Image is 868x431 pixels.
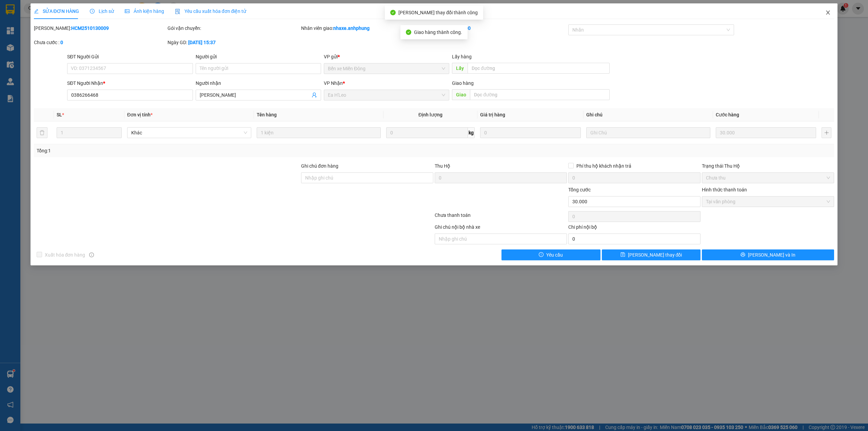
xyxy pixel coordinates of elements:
div: [PERSON_NAME]: [34,24,166,32]
span: check-circle [406,30,411,35]
span: Tổng cước [568,187,591,192]
span: Ea H'Leo [328,90,445,100]
span: [PERSON_NAME] thay đổi thành công [398,10,478,15]
div: Ngày GD: [167,39,300,46]
span: SỬA ĐƠN HÀNG [34,8,79,14]
span: Giao [452,89,470,100]
div: SĐT Người Nhận [67,79,193,87]
span: Thu Hộ [435,163,450,169]
div: VP gửi [324,53,449,60]
button: printer[PERSON_NAME] và In [702,249,834,260]
img: icon [175,9,180,14]
div: Người gửi [196,53,321,60]
input: Ghi chú đơn hàng [301,172,433,183]
input: 0 [716,127,816,138]
span: Giao hàng thành công. [414,30,462,35]
span: [PERSON_NAME] và In [748,251,795,259]
span: [PERSON_NAME] thay đổi [628,251,682,259]
button: delete [37,127,47,138]
span: info-circle [89,252,94,257]
span: picture [125,9,130,14]
button: exclamation-circleYêu cầu [501,249,600,260]
b: HCM2510130009 [71,25,109,31]
span: Đơn vị tính [127,112,153,117]
button: save[PERSON_NAME] thay đổi [602,249,701,260]
span: VP Nhận [324,80,343,86]
span: Giao hàng [452,80,474,86]
span: Phí thu hộ khách nhận trả [574,162,634,170]
span: save [620,252,625,258]
span: exclamation-circle [539,252,544,258]
b: nhaxe.anhphung [333,25,370,31]
button: plus [822,127,831,138]
span: printer [741,252,745,258]
div: Gói vận chuyển: [167,24,300,32]
div: Người nhận [196,79,321,87]
input: Dọc đường [470,89,610,100]
span: SL [57,112,62,117]
span: Lấy [452,63,468,74]
span: Tại văn phòng [706,196,830,207]
input: VD: Bàn, Ghế [257,127,381,138]
span: Tên hàng [257,112,277,117]
span: edit [34,9,39,14]
span: Lịch sử [90,8,114,14]
span: Cước hàng [716,112,739,117]
span: Giá trị hàng [480,112,505,117]
b: [DATE] 15:37 [188,40,216,45]
span: Ảnh kiện hàng [125,8,164,14]
span: Yêu cầu [546,251,563,259]
div: Ghi chú nội bộ nhà xe [435,223,567,233]
span: check-circle [390,10,396,15]
span: Bến xe Miền Đông [328,63,445,74]
span: clock-circle [90,9,95,14]
b: 0 [60,40,63,45]
label: Hình thức thanh toán [702,187,747,192]
div: Cước rồi : [435,24,567,32]
input: Ghi Chú [586,127,710,138]
input: Nhập ghi chú [435,233,567,244]
span: Định lượng [418,112,442,117]
div: Chưa thanh toán [434,211,568,223]
label: Ghi chú đơn hàng [301,163,338,169]
div: Tổng: 1 [37,147,335,154]
button: Close [818,3,837,22]
input: Dọc đường [468,63,610,74]
div: Chưa cước : [34,39,166,46]
div: SĐT Người Gửi [67,53,193,60]
span: Lấy hàng [452,54,472,59]
span: close [825,10,831,15]
span: Khác [131,128,247,138]
span: Chưa thu [706,173,830,183]
th: Ghi chú [584,108,713,121]
div: Nhân viên giao: [301,24,433,32]
span: kg [468,127,475,138]
span: Yêu cầu xuất hóa đơn điện tử [175,8,246,14]
div: Trạng thái Thu Hộ [702,162,834,170]
span: Xuất hóa đơn hàng [42,251,88,259]
input: 0 [480,127,580,138]
span: user-add [312,92,317,98]
div: Chi phí nội bộ [568,223,701,233]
